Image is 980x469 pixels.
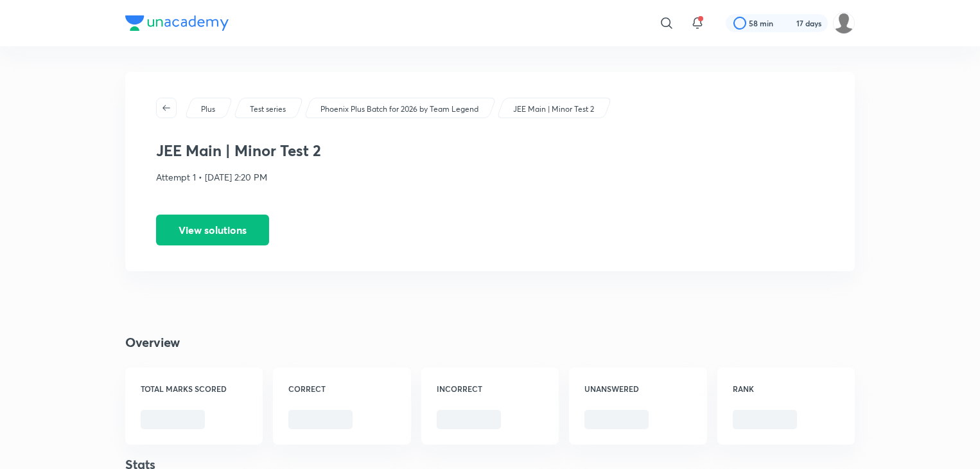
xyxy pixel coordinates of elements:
p: Phoenix Plus Batch for 2026 by Team Legend [320,103,478,115]
a: Plus [199,103,218,115]
button: View solutions [156,215,269,245]
h4: Overview [125,333,855,352]
h6: INCORRECT [437,383,543,394]
p: Test series [250,103,286,115]
a: Test series [248,103,288,115]
a: Phoenix Plus Batch for 2026 by Team Legend [319,103,481,115]
img: Company Logo [125,15,229,31]
img: streak [781,17,794,30]
h6: CORRECT [288,383,395,394]
p: JEE Main | Minor Test 2 [513,103,594,115]
h6: UNANSWERED [584,383,691,394]
h3: JEE Main | Minor Test 2 [156,141,824,160]
a: JEE Main | Minor Test 2 [511,103,597,115]
h6: RANK [733,383,839,394]
h6: TOTAL MARKS SCORED [141,383,247,394]
p: Plus [201,103,215,115]
p: Attempt 1 • [DATE] 2:20 PM [156,170,824,184]
img: Shreyas Bhanu [833,12,855,34]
